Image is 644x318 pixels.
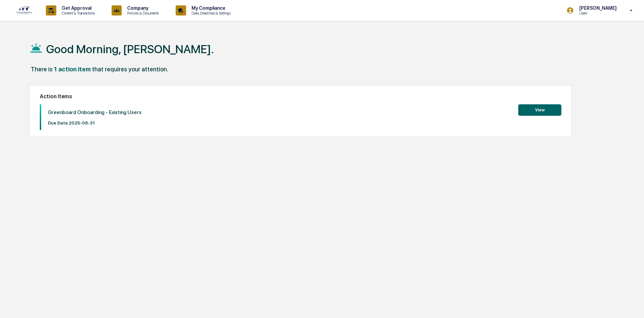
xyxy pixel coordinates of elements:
p: Users [574,11,620,15]
h2: Action Items [40,93,561,100]
p: Content & Transactions [56,11,98,15]
p: Get Approval [56,5,98,11]
div: that requires your attention. [92,66,168,73]
p: Company [122,5,162,11]
p: Due Date: 2025-08-31 [48,120,142,126]
p: Greenboard Onboarding - Existing Users [48,109,142,115]
a: View [518,106,561,113]
h1: Good Morning, [PERSON_NAME]. [46,42,214,56]
img: logo [16,6,32,15]
button: View [518,104,561,116]
p: Data, Deadlines & Settings [186,11,234,15]
div: There is [31,66,53,73]
p: [PERSON_NAME] [574,5,620,11]
div: 1 action item [54,66,91,73]
p: Policies & Documents [122,11,162,15]
p: My Compliance [186,5,234,11]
